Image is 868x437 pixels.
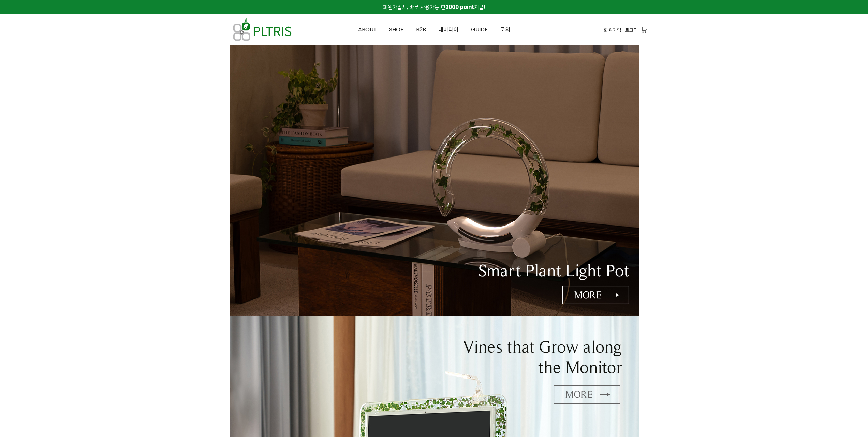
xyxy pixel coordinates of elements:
span: 회원가입시, 바로 사용가능 한 지급! [383,3,485,11]
span: SHOP [389,26,404,33]
a: GUIDE [465,14,494,45]
a: 로그인 [625,26,638,34]
span: GUIDE [471,26,488,33]
a: 네버다이 [432,14,465,45]
span: B2B [416,26,426,33]
a: 회원가입 [604,26,621,34]
span: 문의 [500,26,510,33]
a: ABOUT [352,14,383,45]
span: 네버다이 [438,26,459,33]
strong: 2000 point [445,3,474,11]
a: SHOP [383,14,410,45]
span: ABOUT [358,26,377,33]
a: B2B [410,14,432,45]
a: 문의 [494,14,516,45]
